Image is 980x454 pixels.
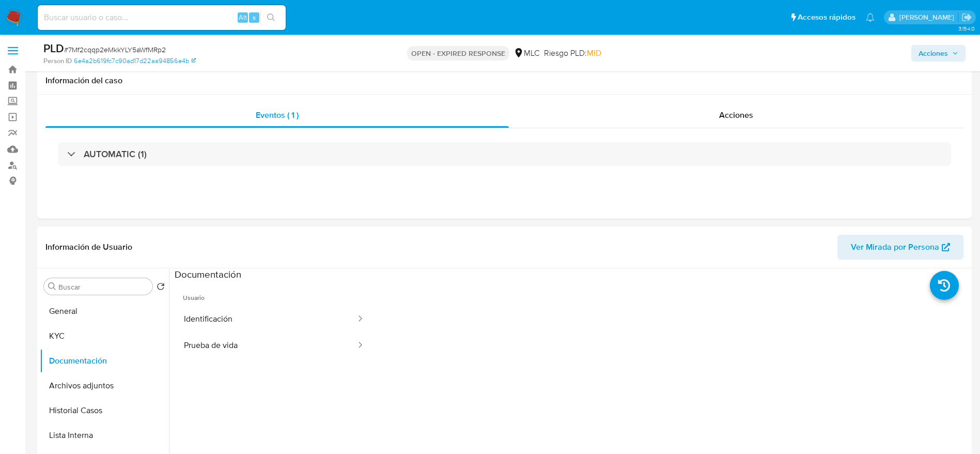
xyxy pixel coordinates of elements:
button: KYC [40,324,169,349]
button: Volver al orden por defecto [157,282,165,294]
span: # 7Mf2cqqp2eMkkYLY5aWfMRp2 [64,44,166,55]
p: agustina.godoy@mercadolibre.com [899,12,958,22]
p: OPEN - EXPIRED RESPONSE [407,46,509,60]
h3: AUTOMATIC (1) [84,148,147,160]
button: Documentación [40,349,169,373]
button: Acciones [911,45,966,62]
div: MLC [514,48,540,59]
b: PLD [43,40,64,56]
span: MID [587,47,601,59]
span: s [253,12,256,22]
button: search-icon [260,10,282,25]
span: Acciones [719,109,753,121]
button: Lista Interna [40,423,169,448]
button: Ver Mirada por Persona [837,235,963,260]
a: 6e4a2b619fc7c90ad17d22aa94856e4b [74,56,196,66]
span: Alt [239,12,247,22]
span: Eventos ( 1 ) [256,109,299,121]
button: General [40,299,169,324]
span: Ver Mirada por Persona [851,235,939,260]
input: Buscar usuario o caso... [38,11,286,24]
button: Archivos adjuntos [40,373,169,398]
h1: Información de Usuario [45,242,132,252]
span: Acciones [919,45,948,62]
button: Historial Casos [40,398,169,423]
button: Buscar [48,282,56,291]
a: Notificaciones [866,13,875,22]
span: Riesgo PLD: [544,48,601,59]
div: AUTOMATIC (1) [58,142,951,166]
h1: Información del caso [45,75,963,86]
span: Accesos rápidos [798,12,855,23]
input: Buscar [58,282,148,292]
b: Person ID [43,56,72,66]
a: Salir [961,12,972,23]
